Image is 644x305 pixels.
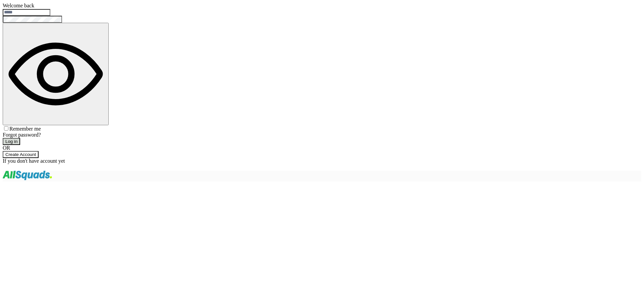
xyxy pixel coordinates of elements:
label: Remember me [9,126,41,132]
div: OR [3,145,641,151]
button: Create Account [3,151,39,158]
img: Squad%20Logo.svg [3,171,52,180]
div: Forgot password? [3,132,641,138]
div: If you don't have account yet [3,158,641,164]
div: Welcome back [3,3,641,9]
button: Log in [3,138,20,145]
